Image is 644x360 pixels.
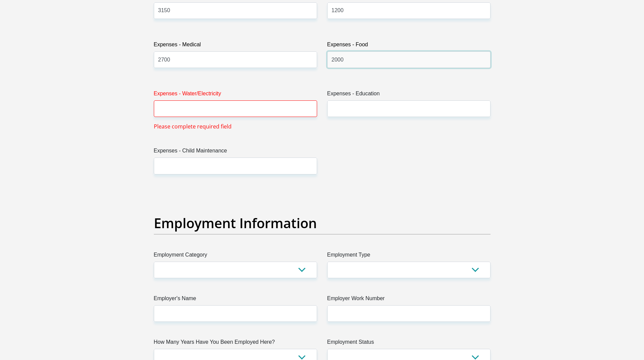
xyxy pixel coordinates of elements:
[327,2,491,19] input: Expenses - Transport
[154,305,317,322] input: Employer's Name
[154,294,317,305] label: Employer's Name
[154,215,491,231] h2: Employment Information
[154,90,317,100] label: Expenses - Water/Electricity
[327,90,491,100] label: Expenses - Education
[327,41,491,51] label: Expenses - Food
[327,305,491,322] input: Employer Work Number
[154,147,317,158] label: Expenses - Child Maintenance
[154,122,232,130] span: Please complete required field
[154,41,317,51] label: Expenses - Medical
[327,251,491,262] label: Employment Type
[327,51,491,68] input: Expenses - Food
[154,158,317,174] input: Expenses - Child Maintenance
[327,294,491,305] label: Employer Work Number
[154,51,317,68] input: Expenses - Medical
[154,100,317,117] input: Expenses - Water/Electricity
[154,2,317,19] input: Expenses - Accommodation
[154,251,317,262] label: Employment Category
[327,100,491,117] input: Expenses - Education
[154,338,317,349] label: How Many Years Have You Been Employed Here?
[327,338,491,349] label: Employment Status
